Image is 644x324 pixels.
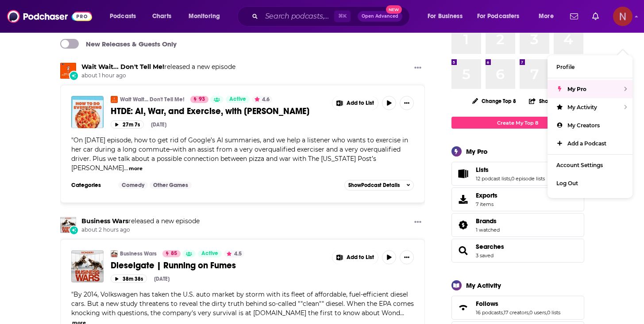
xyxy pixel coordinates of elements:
[528,92,568,110] button: Share Top 8
[466,281,501,290] div: My Activity
[104,9,147,23] button: open menu
[81,226,200,234] span: about 2 hours ago
[151,122,166,128] div: [DATE]
[71,136,408,172] span: On [DATE] episode, how to get rid of Google’s AI summaries, and we help a listener who wants to e...
[613,7,632,26] button: Show profile menu
[476,227,500,233] a: 1 watched
[171,249,177,258] span: 85
[451,162,584,186] span: Lists
[386,5,402,14] span: New
[81,217,128,225] a: Business Wars
[7,8,92,25] img: Podchaser - Follow, Share and Rate Podcasts
[411,217,425,228] button: Show More Button
[71,182,111,189] h3: Categories
[476,243,504,251] a: Searches
[476,300,560,308] a: Follows
[455,244,472,257] a: Searches
[567,140,606,147] span: Add a Podcast
[476,191,497,199] span: Exports
[476,309,503,316] a: 16 podcasts
[428,10,463,23] span: For Business
[451,239,584,263] span: Searches
[71,250,104,282] img: Dieselgate | Running on Fumes
[613,7,632,26] img: User Profile
[69,71,79,80] div: New Episode
[511,175,545,182] a: 0 episode lists
[556,180,578,187] span: Log Out
[344,180,414,191] button: ShowPodcast Details
[503,309,504,316] span: ,
[546,309,547,316] span: ,
[71,96,104,128] a: HTDE: AI, War, and Exercise, with Arnold Schwarzenegger
[60,63,76,79] img: Wait Wait... Don't Tell Me!
[548,55,632,198] ul: Show profile menu
[613,7,632,26] span: Logged in as AdelNBM
[411,63,425,74] button: Show More Button
[246,6,418,27] div: Search podcasts, credits, & more...
[421,9,474,23] button: open menu
[111,96,118,103] a: Wait Wait... Don't Tell Me!
[567,122,600,129] span: My Creators
[476,166,489,174] span: Lists
[111,250,118,257] img: Business Wars
[476,201,497,207] span: 7 items
[476,252,494,259] a: 3 saved
[150,182,192,189] a: Other Games
[539,10,554,23] span: More
[471,9,532,23] button: open menu
[451,187,584,211] a: Exports
[182,9,231,23] button: open menu
[111,260,326,271] a: Dieselgate | Running on Fumes
[111,106,309,117] span: HTDE: AI, War, and Exercise, with [PERSON_NAME]
[455,168,472,180] a: Lists
[60,39,177,49] a: New Releases & Guests Only
[548,58,632,76] a: Profile
[81,63,235,71] h3: released a new episode
[332,250,378,264] button: Show More Button
[110,10,136,23] span: Podcasts
[129,165,143,172] button: more
[476,166,545,174] a: Lists
[154,276,170,282] div: [DATE]
[548,134,632,152] a: Add a Podcast
[451,296,584,320] span: Follows
[455,219,472,231] a: Brands
[467,95,522,107] button: Change Top 8
[348,182,400,188] span: Show Podcast Details
[589,9,602,24] a: Show notifications dropdown
[528,309,529,316] span: ,
[510,175,511,182] span: ,
[400,309,404,317] span: ...
[567,86,586,92] span: My Pro
[124,164,128,172] span: ...
[71,290,414,317] span: By 2014, Volkswagen has taken the U.S. auto market by storm with its fleet of affordable, fuel-ef...
[189,10,220,23] span: Monitoring
[229,95,246,104] span: Active
[71,290,414,317] span: "
[556,64,575,70] span: Profile
[476,300,498,308] span: Follows
[226,96,250,103] a: Active
[548,156,632,174] a: Account Settings
[451,213,584,237] span: Brands
[111,260,236,271] span: Dieselgate | Running on Fumes
[81,72,235,80] span: about 1 hour ago
[451,117,584,129] a: Create My Top 8
[201,249,218,258] span: Active
[60,217,76,233] a: Business Wars
[529,309,546,316] a: 0 users
[224,250,244,257] button: 4.5
[111,120,144,129] button: 27m 7s
[476,217,497,225] span: Brands
[476,175,510,182] a: 12 podcast lists
[455,193,472,206] span: Exports
[69,225,79,235] div: New Episode
[504,309,528,316] a: 17 creators
[199,95,205,104] span: 93
[120,96,185,103] a: Wait Wait... Don't Tell Me!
